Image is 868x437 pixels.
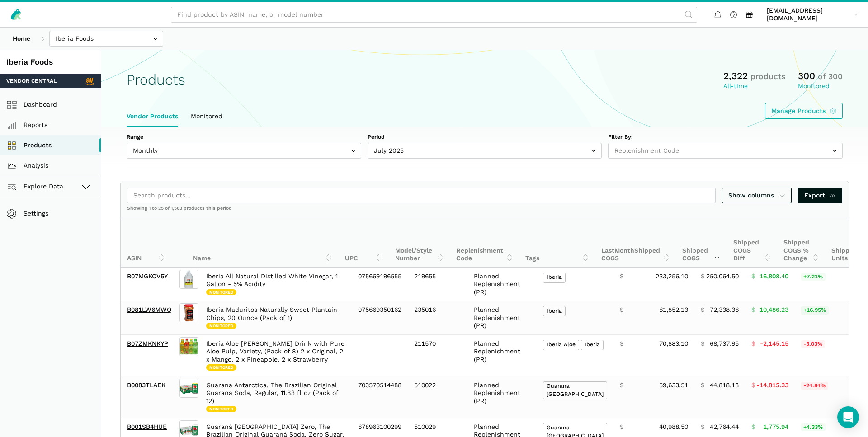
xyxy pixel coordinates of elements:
span: Guarana [GEOGRAPHIC_DATA] [543,381,607,400]
th: Last Shipped COGS: activate to sort column ascending [595,218,676,268]
span: $ [751,423,755,431]
a: B07ZMKNKYP [127,340,168,347]
input: Find product by ASIN, name, or model number [171,7,697,23]
span: Show columns [728,191,785,200]
span: -24.84% [801,382,828,390]
span: Monitored [206,289,236,296]
th: Tags: activate to sort column ascending [519,218,595,268]
a: Vendor Products [120,106,184,127]
span: Iberia [543,306,566,316]
input: Search products... [127,188,716,203]
span: Monitored [206,364,236,371]
td: 219655 [408,268,467,301]
span: $ [701,273,704,281]
div: Showing 1 to 25 of 1,563 products this period [121,205,849,218]
img: Iberia Aloe Vera Drink with Pure Aloe Pulp, Variety, (Pack of 8) 2 x Original, 2 x Mango, 2 x Pin... [179,337,198,356]
span: 16,808.40 [759,273,788,281]
img: Guarana Antarctica, The Brazilian Original Guarana Soda, Regular, 11.83 fl oz (Pack of 12) [179,379,198,398]
span: -14,815.33 [756,381,788,390]
h1: Products [127,72,185,88]
td: 510022 [408,376,467,418]
span: $ [751,381,755,390]
span: $ [751,273,755,281]
td: Iberia Aloe [PERSON_NAME] Drink with Pure Aloe Pulp, Variety, (Pack of 8) 2 x Original, 2 x Mango... [200,335,352,376]
td: Planned Replenishment (PR) [467,335,537,376]
span: 10,486.23 [759,306,788,314]
span: $ [620,423,623,431]
span: 68,737.95 [710,340,739,348]
a: Export [798,188,843,203]
td: Planned Replenishment (PR) [467,376,537,418]
th: Model/Style Number: activate to sort column ascending [389,218,450,268]
span: $ [620,340,623,348]
th: Shipped COGS: activate to sort column ascending [676,218,726,268]
span: Vendor Central [6,77,57,85]
span: Export [804,191,836,200]
label: Filter By: [608,133,843,141]
input: Replenishment Code [608,143,843,159]
th: Replenishment Code: activate to sort column ascending [450,218,519,268]
a: Show columns [722,188,792,203]
span: +16.95% [801,306,829,315]
span: -3.03% [801,340,825,348]
td: 703570514488 [352,376,408,418]
input: Monthly [127,143,361,159]
span: Explore Data [9,181,63,192]
a: Monitored [184,106,229,127]
label: Period [368,133,602,141]
span: -2,145.15 [760,340,788,348]
th: Shipped COGS Diff: activate to sort column ascending [727,218,778,268]
th: Shipped COGS % Change: activate to sort column ascending [777,218,825,268]
input: July 2025 [368,143,602,159]
span: Monitored [206,406,236,412]
a: B07MGKCV5Y [127,273,168,280]
a: B0083TLAEK [127,381,165,389]
td: Planned Replenishment (PR) [467,268,537,301]
span: 72,338.36 [710,306,739,314]
img: Iberia Maduritos Naturally Sweet Plantain Chips, 20 Ounce (Pack of 1) [179,303,198,322]
span: Monitored [206,323,236,329]
span: 42,764.44 [710,423,739,431]
a: B001SB4HUE [127,423,167,430]
span: Iberia [581,340,604,350]
img: Iberia All Natural Distilled White Vinegar, 1 Gallon - 5% Acidity [179,270,198,289]
span: +7.21% [801,273,826,281]
span: 250,064.50 [706,273,739,281]
a: Home [6,31,37,47]
span: $ [620,306,623,314]
span: 1,775.94 [763,423,788,431]
a: [EMAIL_ADDRESS][DOMAIN_NAME] [764,5,862,24]
span: $ [701,306,704,314]
span: +4.33% [801,423,826,432]
a: B081LW6MWQ [127,306,171,313]
td: 075669350162 [352,301,408,335]
span: $ [751,306,755,314]
span: Iberia Aloe [543,340,579,350]
td: Iberia All Natural Distilled White Vinegar, 1 Gallon - 5% Acidity [200,268,352,301]
span: $ [701,381,704,390]
td: 075669196555 [352,268,408,301]
label: Range [127,133,361,141]
span: $ [751,340,755,348]
span: 44,818.18 [710,381,739,390]
span: 61,852.13 [659,306,688,314]
span: Iberia [543,273,566,283]
td: Iberia Maduritos Naturally Sweet Plantain Chips, 20 Ounce (Pack of 1) [200,301,352,335]
div: All-time [723,82,785,90]
span: [EMAIL_ADDRESS][DOMAIN_NAME] [767,7,850,23]
span: 233,256.10 [656,273,688,281]
td: 211570 [408,335,467,376]
span: $ [701,340,704,348]
a: Manage Products [765,103,843,119]
input: Iberia Foods [49,31,163,47]
div: Iberia Foods [6,56,94,68]
span: 70,883.10 [659,340,688,348]
th: Name: activate to sort column ascending [187,218,339,268]
span: $ [620,273,623,281]
td: Guarana Antarctica, The Brazilian Original Guarana Soda, Regular, 11.83 fl oz (Pack of 12) [200,376,352,418]
div: Open Intercom Messenger [837,406,859,428]
span: 300 [798,70,815,81]
th: ASIN: activate to sort column ascending [121,218,171,268]
div: Monitored [798,82,843,90]
td: 235016 [408,301,467,335]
